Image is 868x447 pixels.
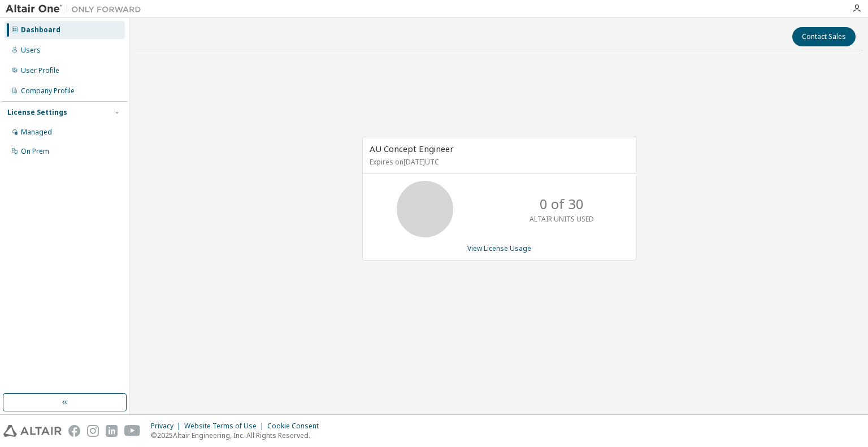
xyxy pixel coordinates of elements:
img: altair_logo.svg [3,425,62,437]
img: linkedin.svg [106,425,118,437]
span: AU Concept Engineer [370,143,454,154]
div: Dashboard [21,25,60,34]
div: Managed [21,128,52,137]
img: instagram.svg [87,425,99,437]
button: Contact Sales [792,27,856,46]
p: 0 of 30 [540,194,584,214]
div: Company Profile [21,86,75,96]
img: facebook.svg [68,425,80,437]
img: youtube.svg [124,425,141,437]
div: Cookie Consent [267,422,325,431]
a: View License Usage [467,244,531,253]
p: ALTAIR UNITS USED [530,214,594,224]
p: © 2025 Altair Engineering, Inc. All Rights Reserved. [151,431,325,440]
img: Altair One [6,3,147,15]
div: Website Terms of Use [184,422,267,431]
div: On Prem [21,147,49,156]
div: License Settings [7,108,67,117]
div: Privacy [151,422,184,431]
div: User Profile [21,66,59,75]
p: Expires on [DATE] UTC [370,157,626,167]
div: Users [21,46,41,55]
